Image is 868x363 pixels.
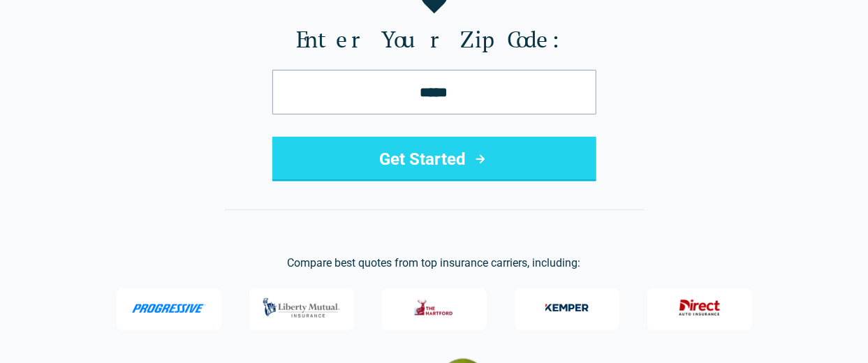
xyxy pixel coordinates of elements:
[539,293,595,323] img: Kemper
[272,137,596,181] button: Get Started
[406,293,462,323] img: The Hartford
[259,291,344,325] img: Liberty Mutual
[131,304,206,313] img: Progressive
[22,255,846,272] p: Compare best quotes from top insurance carriers, including:
[672,293,728,323] img: Direct General
[22,25,846,53] label: Enter Your Zip Code:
